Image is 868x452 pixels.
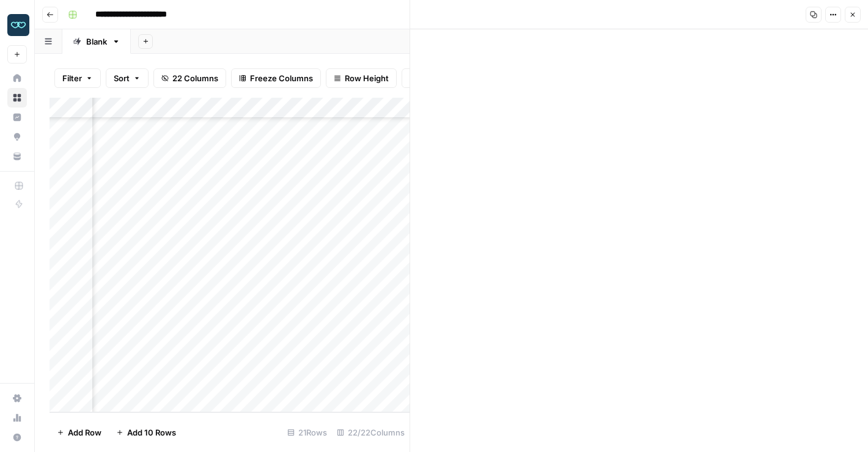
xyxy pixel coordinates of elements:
a: Home [7,68,27,88]
button: Filter [54,68,101,88]
button: 22 Columns [153,68,226,88]
a: Browse [7,88,27,108]
button: Workspace: Zola Inc [7,10,27,40]
button: Add 10 Rows [109,423,183,442]
button: Help + Support [7,428,27,447]
span: Sort [114,72,130,84]
a: Blank [62,29,131,54]
a: Usage [7,408,27,428]
div: 21 Rows [282,423,332,442]
button: Sort [106,68,149,88]
a: Opportunities [7,127,27,147]
button: Row Height [326,68,397,88]
button: Freeze Columns [231,68,321,88]
span: Filter [62,72,82,84]
span: Row Height [345,72,389,84]
span: Add Row [68,426,101,439]
a: Settings [7,388,27,408]
span: 22 Columns [172,72,218,84]
div: 22/22 Columns [332,423,410,442]
div: Blank [86,35,107,48]
a: Your Data [7,147,27,166]
img: Zola Inc Logo [7,14,29,36]
button: Add Row [50,423,109,442]
a: Insights [7,108,27,127]
span: Add 10 Rows [127,426,176,439]
span: Freeze Columns [250,72,313,84]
